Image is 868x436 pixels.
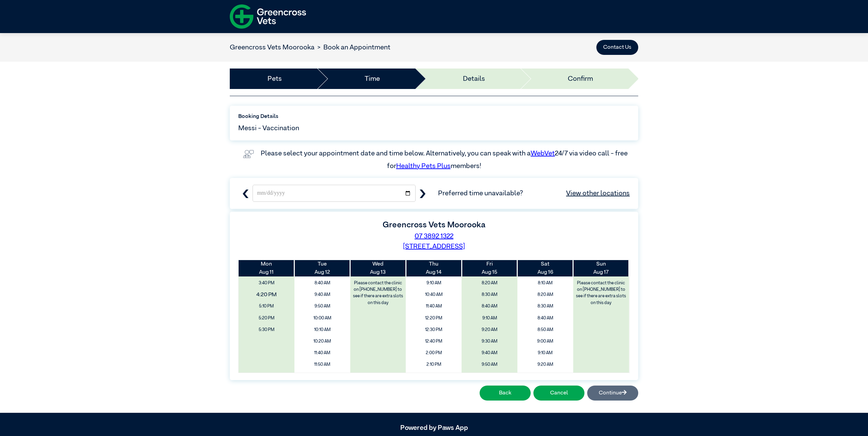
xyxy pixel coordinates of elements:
[230,2,306,31] img: f-logo
[520,278,571,288] span: 8:10 AM
[408,336,459,346] span: 12:40 PM
[315,42,390,52] li: Book an Appointment
[297,348,348,358] span: 11:40 AM
[268,74,282,84] a: Pets
[238,112,630,121] label: Booking Details
[531,150,555,157] a: WebVet
[464,336,515,346] span: 9:30 AM
[464,348,515,358] span: 9:40 AM
[383,221,485,229] label: Greencross Vets Moorooka
[297,278,348,288] span: 8:40 AM
[408,371,459,381] span: 2:20 PM
[573,260,629,276] th: Aug 17
[351,278,405,308] label: Please contact the clinic on [PHONE_NUMBER] to see if there are extra slots on this day
[230,424,638,432] h5: Powered by Paws App
[464,325,515,335] span: 9:20 AM
[294,260,350,276] th: Aug 12
[297,301,348,311] span: 9:50 AM
[240,147,257,161] img: vet
[403,243,465,250] a: [STREET_ADDRESS]
[297,325,348,335] span: 10:10 AM
[520,313,571,323] span: 8:40 AM
[520,325,571,335] span: 8:50 AM
[230,42,390,52] nav: breadcrumb
[520,348,571,358] span: 9:10 AM
[239,260,294,276] th: Aug 11
[297,290,348,300] span: 9:40 AM
[517,260,573,276] th: Aug 16
[238,123,299,133] span: Messi - Vaccination
[408,301,459,311] span: 11:40 AM
[464,290,515,300] span: 8:30 AM
[241,278,292,288] span: 3:40 PM
[464,313,515,323] span: 9:10 AM
[464,278,515,288] span: 8:20 AM
[462,260,517,276] th: Aug 15
[574,278,628,308] label: Please contact the clinic on [PHONE_NUMBER] to see if there are extra slots on this day
[241,313,292,323] span: 5:20 PM
[520,301,571,311] span: 8:30 AM
[464,371,515,381] span: 10:00 AM
[408,348,459,358] span: 2:00 PM
[350,260,406,276] th: Aug 13
[520,371,571,381] span: 11:10 AM
[480,386,531,401] button: Back
[408,278,459,288] span: 9:10 AM
[408,313,459,323] span: 12:20 PM
[520,290,571,300] span: 8:20 AM
[241,301,292,311] span: 5:10 PM
[261,150,629,169] label: Please select your appointment date and time below. Alternatively, you can speak with a 24/7 via ...
[566,188,630,198] a: View other locations
[408,325,459,335] span: 12:30 PM
[396,163,451,169] a: Healthy Pets Plus
[408,290,459,300] span: 10:40 AM
[297,313,348,323] span: 10:00 AM
[297,371,348,381] span: 12:00 PM
[438,188,630,198] span: Preferred time unavailable?
[234,288,300,301] span: 4:20 PM
[406,260,462,276] th: Aug 14
[230,44,315,51] a: Greencross Vets Moorooka
[520,360,571,370] span: 9:20 AM
[415,233,453,240] a: 07 3892 1322
[520,336,571,346] span: 9:00 AM
[241,325,292,335] span: 5:30 PM
[464,360,515,370] span: 9:50 AM
[464,301,515,311] span: 8:40 AM
[365,74,380,84] a: Time
[408,360,459,370] span: 2:10 PM
[297,336,348,346] span: 10:20 AM
[533,386,584,401] button: Cancel
[596,40,638,55] button: Contact Us
[297,360,348,370] span: 11:50 AM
